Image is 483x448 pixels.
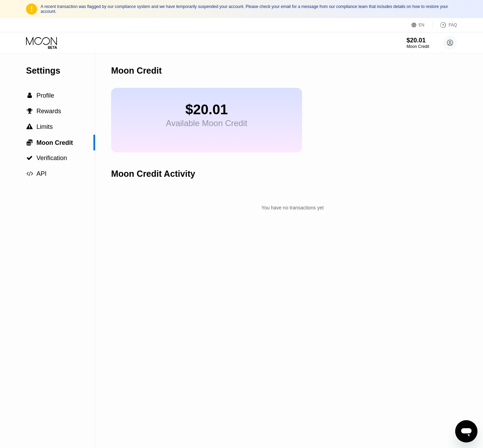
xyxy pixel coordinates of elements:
div: EN [419,23,425,27]
div:  [26,92,33,99]
div: Settings [26,66,95,76]
div: You have no transactions yet [111,201,474,214]
span: Moon Credit [36,139,73,146]
span: API [36,170,47,177]
div:  [26,124,33,130]
span:  [26,124,33,130]
div: EN [411,22,433,28]
span:  [27,108,33,114]
div: Moon Credit [111,66,162,76]
div: $20.01Moon Credit [407,37,429,49]
span: Limits [36,123,53,130]
span:  [26,171,33,177]
div:  [26,155,33,161]
span: Rewards [36,108,61,115]
iframe: Button to launch messaging window [455,420,477,442]
div: A recent transaction was flagged by our compliance system and we have temporarily suspended your ... [41,4,457,14]
span: Profile [36,92,54,99]
div: Moon Credit Activity [111,169,195,179]
div: FAQ [433,22,457,28]
div: Moon Credit [407,44,429,49]
span:  [27,92,32,99]
span: Verification [36,155,67,161]
div: $20.01 [166,102,247,117]
div: $20.01 [407,37,429,44]
div: FAQ [449,23,457,27]
span:  [26,139,33,146]
div:  [26,108,33,114]
div:  [26,139,33,146]
span:  [26,155,33,161]
div: Available Moon Credit [166,118,247,128]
